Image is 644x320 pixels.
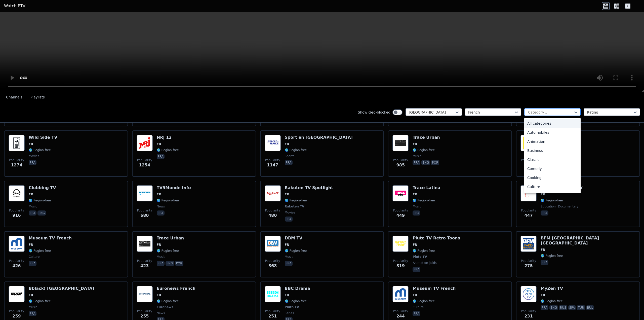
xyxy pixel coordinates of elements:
span: FR [285,142,289,146]
p: fra [29,261,36,266]
span: FR [413,142,417,146]
span: Pluto TV [285,305,299,309]
p: fra [541,305,548,310]
span: Popularity [265,158,280,162]
span: 🌎 Region-free [541,299,563,303]
span: 🌎 Region-free [157,148,179,152]
span: Popularity [393,309,408,313]
img: Rakuten TV Spotlight [265,185,281,201]
img: Museum TV French [392,286,409,302]
div: Cooking [524,173,581,182]
span: 680 [140,212,149,219]
img: Clubbing TV [9,185,25,201]
span: education [541,204,556,208]
span: culture [29,255,40,259]
span: FR [413,192,417,196]
div: Business [524,146,581,155]
img: Trace Urban [392,135,409,151]
img: MyZen TV [520,286,537,302]
img: DBM TV [265,236,281,252]
h6: DBM TV [285,236,307,241]
p: fra [285,160,293,165]
p: tur [577,305,585,310]
span: animation [413,261,428,265]
span: FR [157,142,161,146]
h6: MyZen TV [541,286,595,291]
img: Sport en France [265,135,281,151]
span: 259 [12,313,21,319]
img: BFM Paris Ile-de-France [520,236,537,252]
div: Culture [524,182,581,191]
span: FR [29,293,33,297]
span: 244 [396,313,405,319]
span: FR [541,248,545,252]
span: music [29,305,37,309]
div: Classic [524,155,581,164]
p: fra [29,160,36,165]
span: 447 [524,212,533,219]
span: FR [541,192,545,196]
span: FR [541,293,545,297]
p: fra [285,217,293,222]
img: XilamTV [520,135,537,151]
p: fra [541,260,548,265]
div: All categories [524,119,581,128]
div: Comedy [524,164,581,173]
img: L'Esprit Sorcier TV [520,185,537,201]
span: 🌎 Region-free [413,148,435,152]
span: 275 [524,263,533,269]
p: rus [559,305,567,310]
span: Popularity [265,259,280,263]
span: 🌎 Region-free [157,249,179,253]
p: fra [29,210,36,216]
span: Popularity [265,208,280,212]
p: eng [166,261,174,266]
p: por [431,160,439,165]
h6: Pluto TV Retro Toons [413,236,460,241]
p: fra [413,311,420,316]
button: Playlists [30,93,45,102]
h6: NRJ 12 [157,135,179,140]
img: Euronews French [137,286,153,302]
h6: Clubbing TV [29,185,56,190]
h6: BFM [GEOGRAPHIC_DATA] [GEOGRAPHIC_DATA] [541,236,635,246]
p: eng [549,305,558,310]
span: FR [157,293,161,297]
span: Popularity [137,208,152,212]
p: fra [157,261,165,266]
span: news [157,311,165,315]
span: Popularity [9,208,24,212]
span: Popularity [521,158,536,162]
span: Popularity [9,309,24,313]
p: por [175,261,183,266]
span: 449 [396,212,405,219]
img: Wild Side TV [9,135,25,151]
span: Pluto TV [413,255,427,259]
button: Channels [6,93,22,102]
span: 🌎 Region-free [285,148,307,152]
span: 🌎 Region-free [285,249,307,253]
span: 🌎 Region-free [157,198,179,202]
span: Rakuten TV [285,204,304,208]
h6: Trace Latina [413,185,440,190]
img: Bblack! Africa [9,286,25,302]
span: Popularity [137,309,152,313]
span: Popularity [137,259,152,263]
span: 🌎 Region-free [413,299,435,303]
span: 🌎 Region-free [157,299,179,303]
span: FR [157,192,161,196]
span: 🌎 Region-free [285,299,307,303]
span: 255 [140,313,149,319]
span: music [285,255,293,259]
span: Popularity [393,208,408,212]
span: 423 [140,263,149,269]
h6: Museum TV French [29,236,72,241]
span: FR [413,243,417,247]
span: music [413,154,421,158]
span: 🌎 Region-free [413,249,435,253]
p: spa [568,305,576,310]
span: 916 [12,212,21,219]
span: 🌎 Region-free [29,299,51,303]
span: FR [285,293,289,297]
span: sports [285,154,294,158]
